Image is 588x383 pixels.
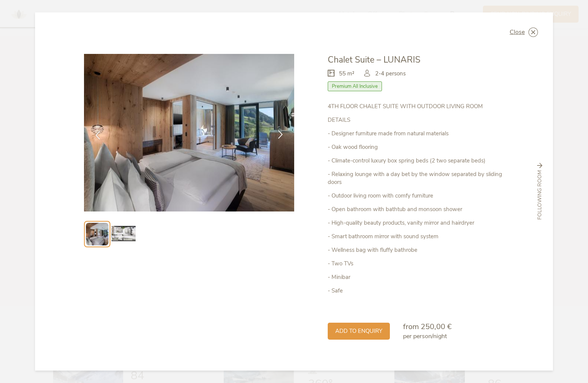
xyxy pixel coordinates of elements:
[328,116,504,124] p: DETAILS
[328,192,504,200] p: - Outdoor living room with comfy furniture
[328,219,504,227] p: - High-quality beauty products, vanity mirror and hairdryer
[111,222,136,246] img: Preview
[328,233,504,241] p: - Smart bathroom mirror with sound system
[328,205,504,213] p: - Open bathroom with bathtub and monsoon shower
[328,273,504,281] p: - Minibar
[339,70,354,78] span: 55 m²
[328,260,504,268] p: - Two TVs
[328,246,504,254] p: - Wellness bag with fluffy bathrobe
[328,103,504,110] p: 4TH FLOOR CHALET SUITE WITH OUTDOOR LIVING ROOM
[328,287,504,295] p: - Safe
[328,54,420,66] span: Chalet Suite – LUNARIS
[328,143,504,151] p: - Oak wood flooring
[328,81,382,91] span: Premium All Inclusive
[375,70,406,78] span: 2-4 persons
[328,170,504,186] p: - Relaxing lounge with a day bet by the window separated by sliding doors
[328,130,504,138] p: - Designer furniture made from natural materials
[84,54,294,211] img: Chalet Suite – LUNARIS
[86,223,108,245] img: Preview
[536,170,544,220] span: following room
[328,157,504,165] p: - Climate-control luxury box spring beds (2 two separate beds)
